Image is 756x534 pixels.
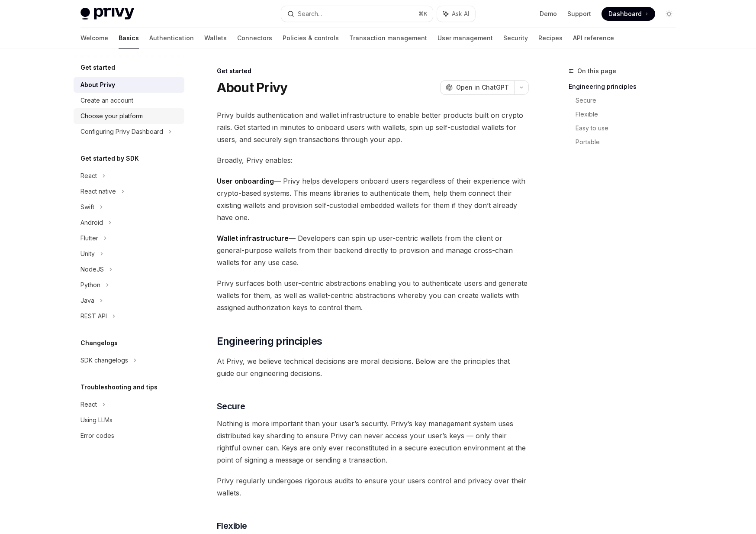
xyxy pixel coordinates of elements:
div: Choose your platform [80,111,143,121]
a: About Privy [74,77,184,93]
span: At Privy, we believe technical decisions are moral decisions. Below are the principles that guide... [217,355,529,379]
span: — Privy helps developers onboard users regardless of their experience with crypto-based systems. ... [217,175,529,223]
a: User management [438,28,493,49]
div: Java [80,295,94,306]
a: Authentication [149,28,194,49]
span: On this page [577,66,616,76]
a: Secure [576,94,683,107]
a: Easy to use [576,121,683,135]
div: Create an account [80,95,133,106]
a: Welcome [80,28,108,49]
div: Error codes [80,430,114,441]
div: Get started [217,67,529,75]
h5: Get started [80,62,115,73]
div: Python [80,280,100,290]
div: Android [80,217,103,228]
span: Privy regularly undergoes rigorous audits to ensure your users control and privacy over their wal... [217,475,529,499]
a: Connectors [237,28,272,49]
a: Choose your platform [74,108,184,124]
a: Dashboard [602,7,655,21]
div: React [80,171,97,181]
div: Search... [298,9,322,19]
span: Privy surfaces both user-centric abstractions enabling you to authenticate users and generate wal... [217,277,529,314]
a: Portable [576,135,683,149]
div: NodeJS [80,264,104,275]
button: Search...⌘K [281,6,433,22]
a: Demo [540,10,557,18]
span: — Developers can spin up user-centric wallets from the client or general-purpose wallets from the... [217,232,529,269]
a: Support [567,10,591,18]
a: Using LLMs [74,412,184,428]
span: Privy builds authentication and wallet infrastructure to enable better products built on crypto r... [217,109,529,146]
a: Recipes [538,28,563,49]
div: React [80,399,97,410]
span: Dashboard [608,10,642,18]
a: Error codes [74,428,184,443]
strong: Wallet infrastructure [217,234,289,243]
div: SDK changelogs [80,355,128,366]
a: Flexible [576,107,683,121]
button: Toggle dark mode [662,7,676,21]
span: Broadly, Privy enables: [217,154,529,166]
strong: User onboarding [217,177,274,185]
div: About Privy [80,80,115,90]
span: Ask AI [452,10,469,18]
div: Using LLMs [80,415,113,425]
a: API reference [573,28,614,49]
div: Configuring Privy Dashboard [80,126,163,137]
a: Policies & controls [283,28,339,49]
div: Swift [80,202,94,212]
h5: Changelogs [80,338,118,348]
span: ⌘ K [418,10,428,17]
span: Nothing is more important than your user’s security. Privy’s key management system uses distribut... [217,417,529,466]
a: Transaction management [349,28,427,49]
div: Unity [80,249,95,259]
span: Flexible [217,520,247,532]
a: Security [503,28,528,49]
a: Wallets [204,28,227,49]
div: REST API [80,311,107,321]
h5: Troubleshooting and tips [80,382,158,392]
div: Flutter [80,233,98,243]
img: light logo [80,8,134,20]
h5: Get started by SDK [80,153,139,164]
div: React native [80,186,116,197]
a: Create an account [74,93,184,108]
span: Secure [217,400,245,412]
a: Engineering principles [569,80,683,94]
button: Ask AI [437,6,475,22]
h1: About Privy [217,80,288,95]
button: Open in ChatGPT [440,80,514,95]
span: Open in ChatGPT [456,83,509,92]
span: Engineering principles [217,334,322,348]
a: Basics [119,28,139,49]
